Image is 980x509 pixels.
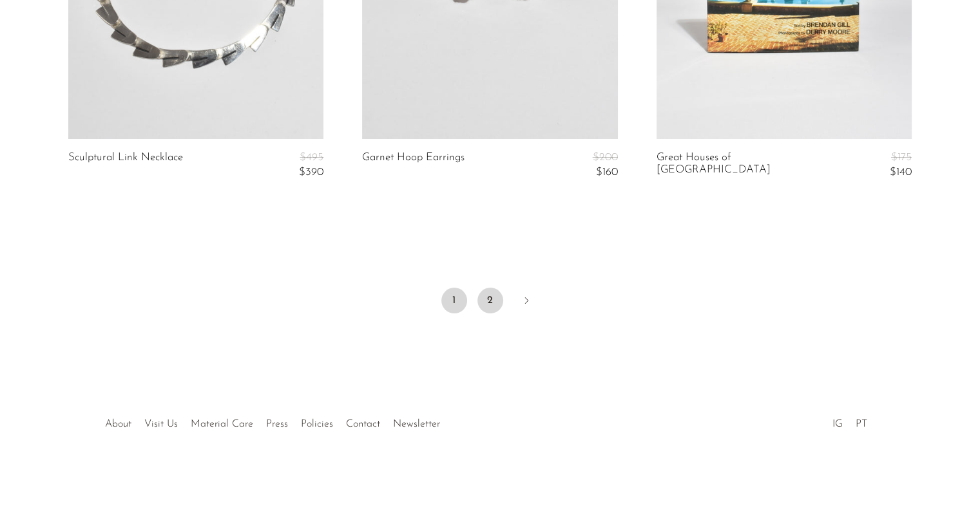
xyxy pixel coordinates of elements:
a: Visit Us [144,419,178,429]
a: Sculptural Link Necklace [68,152,183,178]
a: 2 [477,288,503,313]
a: Next [514,288,539,316]
span: $200 [593,152,618,163]
a: Policies [301,419,333,429]
a: About [105,419,131,429]
span: $495 [300,152,323,163]
span: $140 [890,167,912,178]
ul: Social Medias [826,409,874,433]
a: Material Care [191,419,253,429]
a: IG [832,419,843,429]
ul: Quick links [99,409,447,433]
span: $390 [299,167,323,178]
span: $175 [891,152,912,163]
a: Great Houses of [GEOGRAPHIC_DATA] [657,152,827,178]
span: 1 [441,288,467,313]
a: PT [856,419,867,429]
span: $160 [596,167,618,178]
a: Press [266,419,288,429]
a: Garnet Hoop Earrings [362,152,465,178]
a: Contact [346,419,380,429]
